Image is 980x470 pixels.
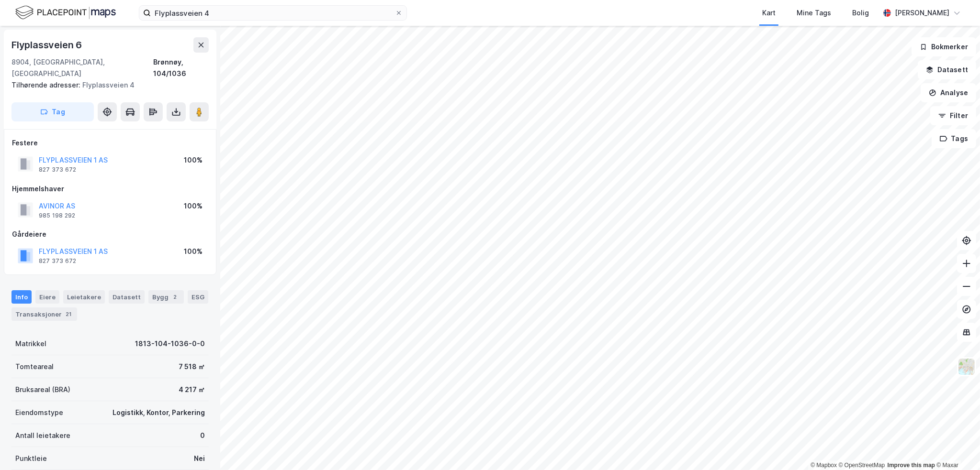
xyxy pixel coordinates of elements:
[852,7,869,19] div: Bolig
[135,338,205,350] div: 1813-104-1036-0-0
[11,79,201,91] div: Flyplassveien 4
[11,290,32,304] div: Info
[888,462,935,469] a: Improve this map
[895,7,949,19] div: [PERSON_NAME]
[839,462,885,469] a: OpenStreetMap
[11,307,77,321] div: Transaksjoner
[11,56,153,79] div: 8904, [GEOGRAPHIC_DATA], [GEOGRAPHIC_DATA]
[11,81,82,89] span: Tilhørende adresser:
[35,290,59,304] div: Eiere
[153,56,209,79] div: Brønnøy, 104/1036
[194,453,205,464] div: Nei
[184,200,203,212] div: 100%
[932,129,976,148] button: Tags
[200,430,205,441] div: 0
[930,106,976,125] button: Filter
[797,7,831,19] div: Mine Tags
[762,7,776,19] div: Kart
[11,102,94,121] button: Tag
[184,246,203,257] div: 100%
[148,290,184,304] div: Bygg
[39,166,76,174] div: 827 373 672
[179,384,205,395] div: 4 217 ㎡
[15,430,70,441] div: Antall leietakere
[63,290,105,304] div: Leietakere
[15,4,116,21] img: logo.f888ab2527a4732fd821a326f86c7f29.svg
[15,453,47,464] div: Punktleie
[932,424,980,470] div: Kontrollprogram for chat
[151,6,395,20] input: Søk på adresse, matrikkel, gårdeiere, leietakere eller personer
[921,83,976,102] button: Analyse
[918,60,976,79] button: Datasett
[15,338,46,350] div: Matrikkel
[184,154,203,166] div: 100%
[11,37,84,53] div: Flyplassveien 6
[12,137,208,149] div: Festere
[12,229,208,240] div: Gårdeiere
[12,183,208,195] div: Hjemmelshaver
[170,292,180,302] div: 2
[15,407,63,418] div: Eiendomstype
[113,407,205,418] div: Logistikk, Kontor, Parkering
[811,462,837,469] a: Mapbox
[957,358,976,376] img: Z
[15,361,54,372] div: Tomteareal
[39,212,75,219] div: 985 198 292
[15,384,70,395] div: Bruksareal (BRA)
[39,257,76,265] div: 827 373 672
[64,309,73,319] div: 21
[188,290,208,304] div: ESG
[932,424,980,470] iframe: Chat Widget
[109,290,145,304] div: Datasett
[179,361,205,372] div: 7 518 ㎡
[912,37,976,56] button: Bokmerker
